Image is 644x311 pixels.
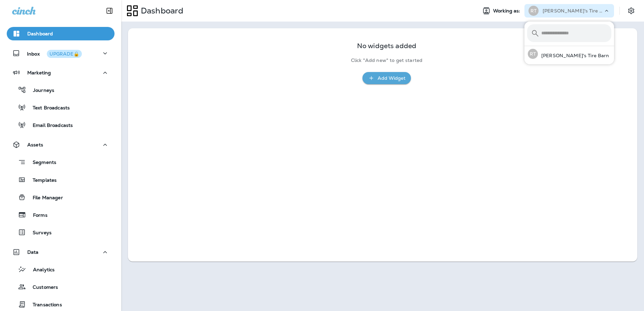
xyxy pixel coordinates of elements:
button: Forms [7,208,115,222]
button: Data [7,245,115,259]
p: No widgets added [357,43,416,49]
button: File Manager [7,190,115,204]
p: Assets [27,142,43,147]
button: UPGRADE🔒 [47,50,82,58]
p: Text Broadcasts [26,105,70,111]
p: Email Broadcasts [26,123,73,129]
button: Segments [7,155,115,169]
button: InboxUPGRADE🔒 [7,46,115,60]
button: Settings [625,5,637,17]
p: Marketing [27,70,51,75]
div: Add Widget [378,74,406,82]
p: Analytics [26,267,55,273]
button: Templates [7,173,115,187]
button: Text Broadcasts [7,100,115,114]
p: Click "Add new" to get started [351,58,422,63]
p: [PERSON_NAME]'s Tire Barn [538,53,609,58]
button: Email Broadcasts [7,118,115,132]
button: Assets [7,138,115,151]
p: [PERSON_NAME]'s Tire Barn [543,8,603,13]
p: Journeys [26,88,54,94]
div: UPGRADE🔒 [50,51,79,56]
p: Transactions [26,302,62,308]
button: Dashboard [7,27,115,40]
p: Data [27,249,39,255]
p: Inbox [27,50,82,57]
button: Add Widget [362,72,411,84]
button: Customers [7,280,115,294]
div: RT [528,49,538,59]
p: Dashboard [138,6,183,16]
p: Customers [26,284,58,291]
button: Analytics [7,262,115,276]
button: Journeys [7,83,115,97]
button: Collapse Sidebar [100,4,119,18]
p: Dashboard [27,31,53,36]
p: Segments [26,160,56,166]
p: Templates [26,177,57,184]
span: Working as: [493,8,522,14]
p: Surveys [26,230,52,236]
p: File Manager [26,195,63,201]
button: Surveys [7,225,115,239]
p: Forms [26,212,47,219]
button: RT[PERSON_NAME]'s Tire Barn [524,46,614,62]
button: Marketing [7,66,115,79]
div: RT [528,6,539,16]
